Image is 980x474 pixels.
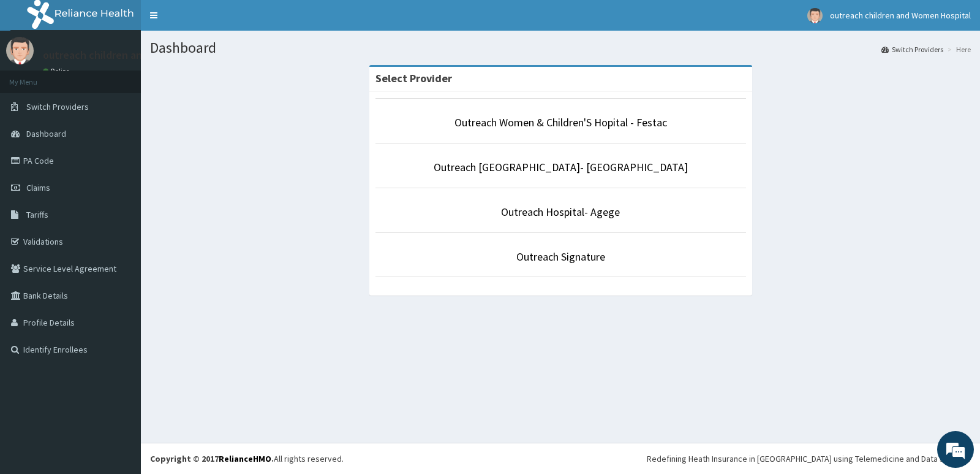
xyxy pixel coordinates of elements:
img: User Image [807,8,823,23]
a: RelianceHMO [219,453,271,464]
a: Outreach Women & Children'S Hopital - Festac [454,115,667,129]
a: Outreach Hospital- Agege [501,205,620,219]
a: Outreach [GEOGRAPHIC_DATA]- [GEOGRAPHIC_DATA] [434,160,688,174]
strong: Select Provider [375,71,452,85]
img: User Image [6,37,34,64]
span: Claims [26,182,50,193]
span: outreach children and Women Hospital [830,10,971,21]
span: Tariffs [26,209,48,220]
span: Switch Providers [26,101,89,112]
a: Switch Providers [881,44,943,55]
p: outreach children and Women Hospital [43,50,229,61]
a: Online [43,67,72,75]
span: Dashboard [26,128,66,139]
footer: All rights reserved. [141,443,980,474]
a: Outreach Signature [516,250,605,264]
strong: Copyright © 2017 . [150,453,274,464]
div: Redefining Heath Insurance in [GEOGRAPHIC_DATA] using Telemedicine and Data Science! [647,453,971,465]
h1: Dashboard [150,40,971,56]
li: Here [944,44,971,55]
